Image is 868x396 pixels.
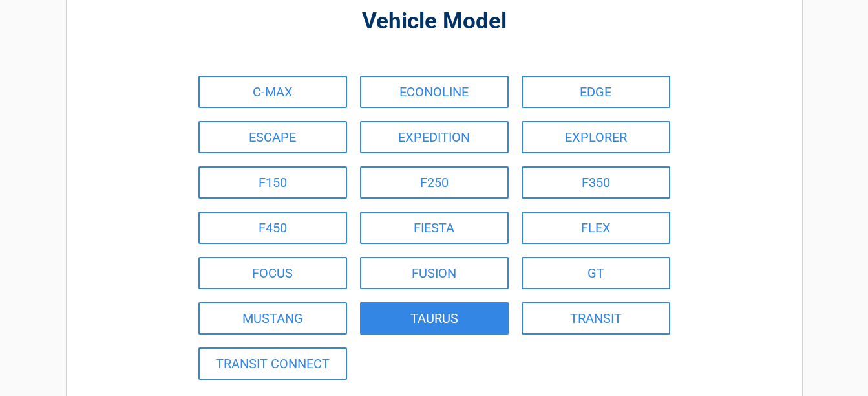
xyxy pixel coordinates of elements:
[138,6,731,37] h2: Vehicle Model
[360,302,509,335] a: TAURUS
[360,212,509,244] a: FIESTA
[198,257,347,289] a: FOCUS
[360,76,509,108] a: ECONOLINE
[198,121,347,153] a: ESCAPE
[522,166,670,199] a: F350
[198,347,347,380] a: TRANSIT CONNECT
[198,166,347,199] a: F150
[360,257,509,289] a: FUSION
[360,121,509,153] a: EXPEDITION
[198,76,347,108] a: C-MAX
[522,121,670,153] a: EXPLORER
[522,76,670,108] a: EDGE
[522,212,670,244] a: FLEX
[198,212,347,244] a: F450
[198,302,347,335] a: MUSTANG
[360,166,509,199] a: F250
[522,302,670,335] a: TRANSIT
[522,257,670,289] a: GT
